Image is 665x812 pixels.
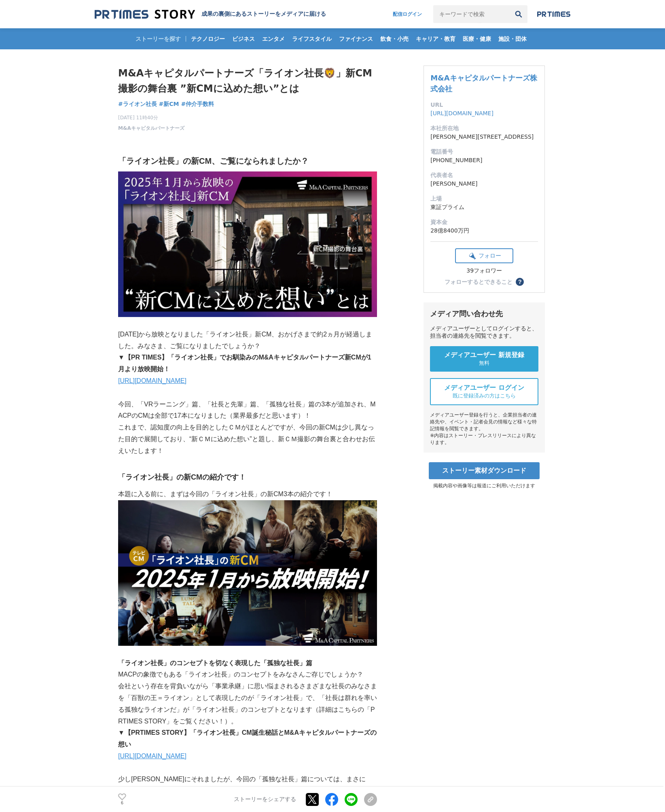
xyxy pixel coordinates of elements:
[118,114,184,121] span: [DATE] 11時40分
[118,125,184,132] a: M&Aキャピタルパートナーズ
[430,148,538,156] dt: 電話番号
[181,100,214,108] span: #仲介手数料
[181,100,214,108] a: #仲介手数料
[516,278,524,286] button: ？
[430,110,493,116] a: [URL][DOMAIN_NAME]
[118,422,377,457] p: これまで、認知度の向上を目的としたＣＭがほとんどですが、今回の新CMは少し異なった目的で展開しており、“新ＣＭに込めた想い”と題し、新ＣＭ撮影の舞台裏と合わせお伝えいたします！
[289,28,335,49] a: ライフスタイル
[430,412,538,446] div: メディアユーザー登録を行うと、企業担当者の連絡先や、イベント・記者会見の情報など様々な特記情報を閲覧できます。 ※内容はストーリー・プレスリリースにより異なります。
[118,399,377,422] p: 今回、「VRラーニング」篇、「社長と先輩」篇、「孤独な社長」篇の3本が追加され、MACPのCMは全部で17本になりました（業界最多だと思います）！
[537,11,570,17] img: prtimes
[429,462,540,479] a: ストーリー素材ダウンロード
[336,28,376,49] a: ファイナンス
[118,100,157,108] span: #ライオン社長
[430,309,538,319] div: メディア問い合わせ先
[413,28,459,49] a: キャリア・教育
[118,354,371,372] strong: ▼【PR TIMES】「ライオン社長」でお馴染みのM&Aキャピタルパートナーズ新CMが1月より放映開始！
[430,203,538,211] dd: 東証プライム
[118,473,246,481] strong: 「ライオン社長」の新CMの紹介です！
[495,28,530,49] a: 施設・団体
[259,35,288,42] span: エンタメ
[118,774,377,808] p: 少し[PERSON_NAME]にそれましたが、今回の「孤独な社長」篇については、まさに「社長は群れを率いる孤独なライオンだ」というコンセプトを切なく表現した内容となります。
[430,195,538,203] dt: 上場
[510,5,527,23] button: 検索
[118,500,377,646] img: thumbnail_377cd750-f3f9-11ef-b858-4324e88912a0.jpg
[118,681,377,727] p: 会社という存在を背負いながら「事業承継」に思い悩まされるさまざまな社長のみなさまを「百獣の王＝ライオン」として表現したのが「ライオン社長」で、「社長は群れを率いる孤独なライオンだ」が「ライオン社...
[430,171,538,180] dt: 代表者名
[430,133,538,141] dd: [PERSON_NAME][STREET_ADDRESS]
[453,392,516,400] span: 既に登録済みの方はこちら
[118,66,377,97] h1: M&Aキャピタルパートナーズ「ライオン社長🦁」新CM撮影の舞台裏 ”新CMに込めた想い”とは
[430,226,538,235] dd: 28億8400万円
[377,28,412,49] a: 飲食・小売
[445,279,513,285] div: フォローするとできること
[460,28,494,49] a: 医療・健康
[430,101,538,109] dt: URL
[479,359,489,367] span: 無料
[118,660,312,666] strong: 「ライオン社長」のコンセプトを切なく表現した「孤独な社長」篇
[289,35,335,42] span: ライフスタイル
[460,35,494,42] span: 医療・健康
[229,28,258,49] a: ビジネス
[118,156,309,165] strong: 「ライオン社長」の新CM、ご覧になられましたか？
[413,35,459,42] span: キャリア・教育
[444,351,524,359] span: メディアユーザー 新規登録
[229,35,258,42] span: ビジネス
[118,488,377,500] p: 本題に入る前に、まずは今回の「ライオン社長」の新CM3本の紹介です！
[118,100,157,108] a: #ライオン社長
[118,669,377,681] p: MACPの象徴でもある「ライオン社長」のコンセプトをみなさんご存じでしょうか？
[234,796,296,803] p: ストーリーをシェアする
[201,11,326,18] h2: 成果の裏側にあるストーリーをメディアに届ける
[336,35,376,42] span: ファイナンス
[118,729,377,748] strong: ▼【PRTIMES STORY】「ライオン社長」CM誕生秘話とM&Aキャピタルパートナーズの想い
[385,5,430,23] a: 配信ログイン
[455,267,513,275] div: 39フォロワー
[188,28,228,49] a: テクノロジー
[118,377,186,384] a: [URL][DOMAIN_NAME]
[495,35,530,42] span: 施設・団体
[430,156,538,165] dd: [PHONE_NUMBER]
[118,753,186,759] a: [URL][DOMAIN_NAME]
[430,74,537,93] a: M&Aキャピタルパートナーズ株式会社
[118,329,377,352] p: [DATE]から放映となりました「ライオン社長」新CM、おかげさまで約2ヵ月が経過しました。みなさま、ご覧になりましたでしょうか？
[433,5,510,23] input: キーワードで検索
[517,279,523,285] span: ？
[188,35,228,42] span: テクノロジー
[259,28,288,49] a: エンタメ
[424,482,545,489] p: 掲載内容や画像等は報道にご利用いただけます
[95,9,326,20] a: 成果の裏側にあるストーリーをメディアに届ける 成果の裏側にあるストーリーをメディアに届ける
[118,801,126,805] p: 6
[118,171,377,317] img: thumbnail_0de59e50-f359-11ef-8b5b-dd43a83ec38c.jpg
[430,346,538,372] a: メディアユーザー 新規登録 無料
[455,248,513,263] button: フォロー
[159,100,179,108] span: #新CM
[430,378,538,405] a: メディアユーザー ログイン 既に登録済みの方はこちら
[159,100,179,108] a: #新CM
[430,218,538,226] dt: 資本金
[444,384,524,392] span: メディアユーザー ログイン
[430,124,538,133] dt: 本社所在地
[430,180,538,188] dd: [PERSON_NAME]
[430,325,538,340] div: メディアユーザーとしてログインすると、担当者の連絡先を閲覧できます。
[377,35,412,42] span: 飲食・小売
[95,9,195,20] img: 成果の裏側にあるストーリーをメディアに届ける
